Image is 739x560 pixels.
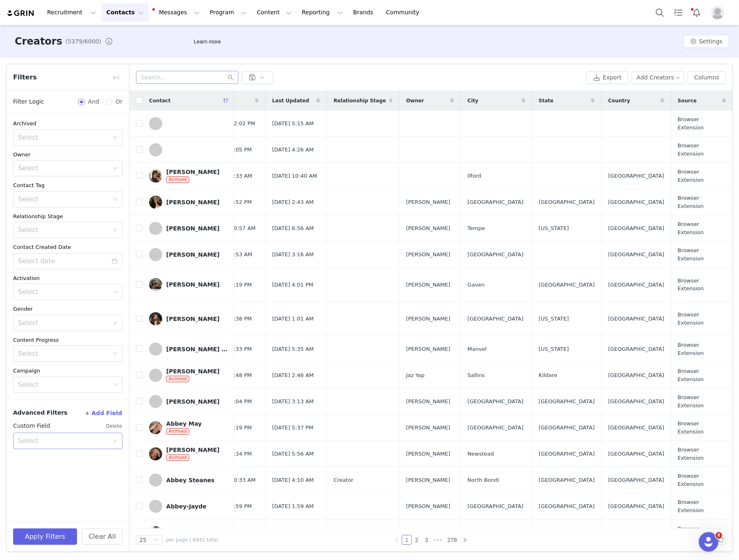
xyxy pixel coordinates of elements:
div: Select [18,288,110,296]
button: Search [651,3,669,22]
a: [PERSON_NAME] [149,222,228,235]
a: Abbey Steanes [149,474,228,487]
span: 8 [716,532,722,539]
a: [PERSON_NAME] [149,278,228,291]
span: Ilford [467,172,481,180]
i: icon: down [113,135,118,141]
li: 3 [422,535,431,545]
i: icon: down [113,321,118,326]
li: Previous Page [392,535,402,545]
span: Archived [166,454,189,461]
span: Source [678,97,697,104]
span: [PERSON_NAME] [406,315,450,323]
button: Notifications [688,3,706,22]
span: And [85,97,102,106]
div: Select [18,350,109,358]
span: [GEOGRAPHIC_DATA] [608,476,664,484]
span: [GEOGRAPHIC_DATA] [608,172,664,180]
span: Jaz Yap [406,371,424,379]
li: 2 [412,535,422,545]
img: a50814a6-81f6-4110-901e-e3fbdb0aa1f3.jpg [149,196,162,209]
a: [PERSON_NAME]Archived [149,169,228,183]
span: City [467,97,478,104]
div: Gender [13,305,122,313]
span: [GEOGRAPHIC_DATA] [467,424,524,432]
span: [GEOGRAPHIC_DATA] [539,476,595,484]
div: Content Progress [13,336,122,344]
img: 50e621c5-3f36-4f31-9616-fb15658452fa.jpg [149,421,162,434]
i: icon: right [462,538,467,543]
a: [PERSON_NAME]Archived [149,368,228,383]
span: Relationship Stage [333,97,386,104]
span: [GEOGRAPHIC_DATA] [608,450,664,458]
span: Browser Extension [678,446,723,462]
span: [GEOGRAPHIC_DATA] [539,198,595,206]
span: [US_STATE] [539,224,569,233]
div: Archived [13,120,122,128]
div: [PERSON_NAME] La’nae [PERSON_NAME] [166,346,228,352]
div: [PERSON_NAME] [166,251,220,258]
span: Owner [406,97,424,104]
div: [PERSON_NAME] [166,281,220,288]
span: Browser Extension [678,246,723,262]
div: Select [18,195,110,203]
span: [DATE] 5:15 AM [272,120,314,128]
span: [US_STATE] [539,315,569,323]
button: Export [587,71,628,84]
span: [DATE] 3:13 AM [272,397,314,406]
h3: Creators [15,34,62,49]
button: Reporting [297,3,348,22]
span: [DATE] 5:37 PM [272,424,313,432]
span: [PERSON_NAME] [406,502,450,510]
li: Next Page [460,535,470,545]
iframe: Intercom live chat [699,532,719,552]
div: Tooltip anchor [192,38,222,46]
img: b79bba15-ffb4-428c-b7da-7a4a0ed5b5cf.jpg [149,447,162,461]
span: [DATE] 2:43 AM [272,198,314,206]
span: Browser Extension [678,115,723,131]
span: [DATE] 2:46 AM [272,371,314,379]
span: [PERSON_NAME] [406,450,450,458]
a: 2 [412,535,421,544]
button: Content [252,3,297,22]
span: [GEOGRAPHIC_DATA] [608,371,664,379]
button: Settings [684,35,729,48]
span: (5379/6000) [66,37,101,46]
span: [GEOGRAPHIC_DATA] [467,502,524,510]
a: 3 [422,535,431,544]
span: [PERSON_NAME] [406,281,450,289]
i: icon: down [113,228,118,233]
div: Activation [13,274,122,282]
span: Or [112,97,122,106]
span: [DATE] 1:01 AM [272,315,314,323]
div: Relationship Stage [13,212,122,221]
img: grin logo [7,9,35,17]
span: [GEOGRAPHIC_DATA] [539,424,595,432]
i: icon: down [113,166,118,172]
span: Browser Extension [678,525,723,541]
span: [PERSON_NAME] [406,397,450,406]
span: Browser Extension [678,277,723,293]
span: Creator [333,476,354,484]
span: Contact [149,97,170,104]
span: [PERSON_NAME] [406,198,450,206]
span: Archived [166,176,189,183]
span: Archived [166,376,189,382]
i: icon: down [113,438,118,444]
div: Owner [13,151,122,159]
button: Clear All [82,528,122,545]
span: Browser Extension [678,168,723,184]
span: [GEOGRAPHIC_DATA] [539,397,595,406]
input: Search... [136,71,238,84]
span: State [539,97,553,104]
a: [PERSON_NAME] [149,312,228,325]
span: [PERSON_NAME] [406,224,450,233]
button: Add Creators [632,71,685,84]
div: Abbey Steanes [166,477,215,483]
span: [GEOGRAPHIC_DATA] [467,251,524,259]
div: Select [18,381,110,389]
span: [PERSON_NAME] [406,424,450,432]
input: Select date [13,253,122,269]
span: Last Updated [272,97,309,104]
span: Browser Extension [678,341,723,357]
